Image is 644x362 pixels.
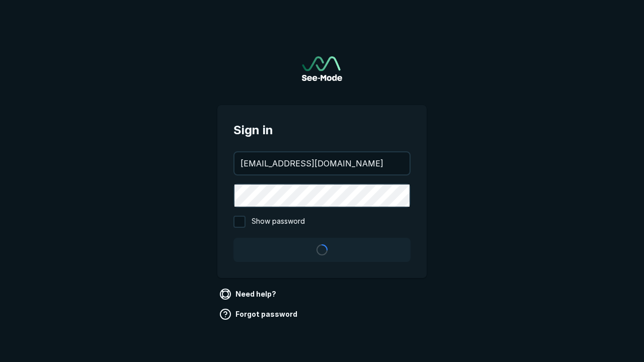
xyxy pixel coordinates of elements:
input: your@email.com [234,152,410,174]
img: See-Mode Logo [302,56,342,81]
a: Need help? [217,286,280,302]
span: Sign in [233,121,411,139]
a: Go to sign in [302,56,342,81]
span: Show password [252,216,305,228]
a: Forgot password [217,306,301,322]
